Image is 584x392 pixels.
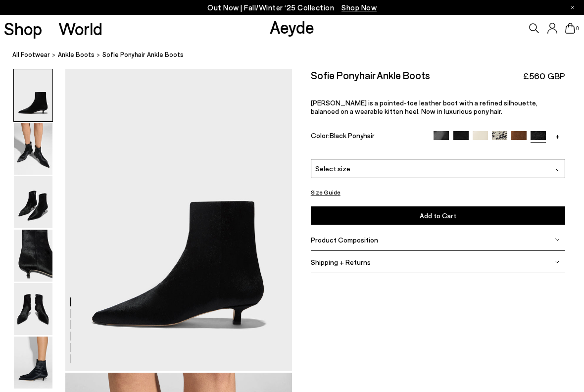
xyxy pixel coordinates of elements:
[14,337,52,389] img: Sofie Ponyhair Ankle Boots - Image 6
[102,49,184,60] span: Sofie Ponyhair Ankle Boots
[556,168,561,173] img: svg%3E
[58,49,95,60] a: ankle boots
[14,283,52,335] img: Sofie Ponyhair Ankle Boots - Image 5
[311,186,341,198] button: Size Guide
[14,69,52,121] img: Sofie Ponyhair Ankle Boots - Image 1
[315,163,350,174] span: Select size
[311,131,426,143] div: Color:
[58,50,95,58] span: ankle boots
[12,49,50,60] a: All Footwear
[550,131,565,140] a: +
[12,42,584,69] nav: breadcrumb
[58,20,102,37] a: World
[207,1,377,14] p: Out Now | Fall/Winter ‘25 Collection
[575,26,580,31] span: 0
[341,3,377,12] span: Navigate to /collections/new-in
[555,259,560,264] img: svg%3E
[565,23,575,34] a: 0
[14,123,52,175] img: Sofie Ponyhair Ankle Boots - Image 2
[330,131,375,140] span: Black Ponyhair
[311,69,430,81] h2: Sofie Ponyhair Ankle Boots
[420,211,456,220] span: Add to Cart
[311,258,371,266] span: Shipping + Returns
[4,20,42,37] a: Shop
[311,98,566,115] div: [PERSON_NAME] is a pointed-toe leather boot with a refined silhouette, balanced on a wearable kit...
[555,237,560,242] img: svg%3E
[311,206,566,225] button: Add to Cart
[523,70,565,82] span: £560 GBP
[14,176,52,228] img: Sofie Ponyhair Ankle Boots - Image 3
[270,16,314,37] a: Aeyde
[311,236,378,244] span: Product Composition
[14,230,52,282] img: Sofie Ponyhair Ankle Boots - Image 4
